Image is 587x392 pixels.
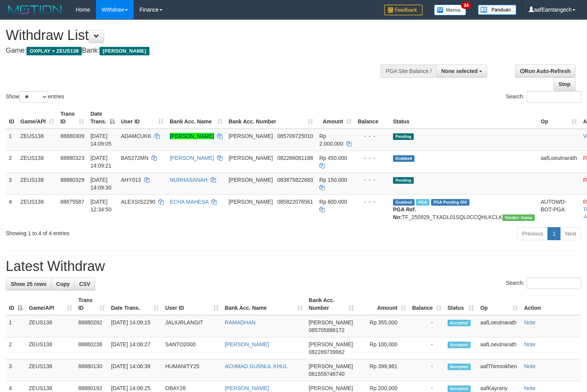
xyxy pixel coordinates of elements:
th: Amount: activate to sort column ascending [357,293,409,315]
a: Note [524,341,536,347]
th: Amount: activate to sort column ascending [316,107,355,129]
td: SANTO2000 [162,337,222,359]
td: ZEUS138 [26,337,75,359]
a: [PERSON_NAME] [225,341,269,347]
a: ECHA MAHESA [170,199,208,205]
a: NURHASANAH [170,177,207,183]
span: Copy 081559746740 to clipboard [309,371,345,377]
td: - [409,337,444,359]
td: AUTOWD-BOT-PGA [538,194,580,224]
a: Note [524,363,536,369]
th: Date Trans.: activate to sort column ascending [108,293,162,315]
a: CSV [74,277,95,291]
span: Grabbed [393,155,415,162]
a: Note [524,319,536,326]
td: Rp 399,961 [357,359,409,381]
span: [PERSON_NAME] [229,177,273,183]
img: Button%20Memo.svg [434,5,466,15]
span: Accepted [448,385,471,392]
span: Accepted [448,320,471,326]
span: [DATE] 12:34:50 [90,199,111,213]
span: [PERSON_NAME] [309,385,353,391]
div: - - - [358,154,387,162]
th: Date Trans.: activate to sort column descending [87,107,118,129]
th: User ID: activate to sort column ascending [162,293,222,315]
span: Rp 450.000 [319,155,347,161]
th: Status [390,107,538,129]
a: Previous [517,227,548,240]
span: AHY013 [121,177,141,183]
h1: Withdraw List [6,28,384,43]
div: - - - [358,176,387,184]
td: 3 [6,359,26,381]
span: Grabbed [393,199,415,206]
td: ZEUS138 [26,315,75,337]
span: Pending [393,177,414,184]
td: 88880238 [75,337,108,359]
span: Copy 085709725010 to clipboard [277,133,313,139]
td: ZEUS138 [17,194,57,224]
td: ZEUS138 [17,173,57,194]
td: - [409,315,444,337]
div: - - - [358,198,387,206]
th: ID [6,107,17,129]
th: User ID: activate to sort column ascending [118,107,167,129]
a: RAMADHAN [225,319,255,326]
td: [DATE] 14:08:27 [108,337,162,359]
span: CSV [79,281,90,287]
span: Accepted [448,364,471,370]
td: - [409,359,444,381]
span: Copy 082286081188 to clipboard [277,155,313,161]
th: Bank Acc. Number: activate to sort column ascending [226,107,316,129]
td: 1 [6,315,26,337]
span: [PERSON_NAME] [229,155,273,161]
span: 88880309 [60,133,84,139]
a: Run Auto-Refresh [515,65,575,78]
th: Op: activate to sort column ascending [538,107,580,129]
div: PGA Site Balance / [381,65,436,78]
th: Balance: activate to sort column ascending [409,293,444,315]
td: 88880292 [75,315,108,337]
img: Feedback.jpg [384,5,423,15]
th: Trans ID: activate to sort column ascending [75,293,108,315]
span: [DATE] 14:09:05 [90,133,111,147]
td: [DATE] 14:06:38 [108,359,162,381]
span: Accepted [448,342,471,348]
th: Balance [355,107,390,129]
a: ACHMAD GUSNUL KHUL [225,363,288,369]
span: Rp 2.000.000 [319,133,343,147]
span: [PERSON_NAME] [309,319,353,326]
a: Note [524,385,536,391]
span: [PERSON_NAME] [229,199,273,205]
button: None selected [436,65,488,78]
span: Vendor URL: https://trx31.1velocity.biz [502,214,535,221]
span: Copy 082289739962 to clipboard [309,349,345,355]
h4: Game: Bank: [6,47,384,55]
td: aafLoeutnarath [477,315,521,337]
a: [PERSON_NAME] [225,385,269,391]
span: 88880323 [60,155,84,161]
th: Game/API: activate to sort column ascending [17,107,57,129]
label: Search: [506,277,581,289]
span: ALEXSIS2290 [121,199,156,205]
input: Search: [527,91,581,103]
span: 88675587 [60,199,84,205]
b: PGA Ref. No: [393,206,416,220]
span: Rp 150.000 [319,177,347,183]
img: panduan.png [478,5,516,15]
label: Show entries [6,91,64,103]
td: HUMANITY25 [162,359,222,381]
td: 88880130 [75,359,108,381]
div: Showing 1 to 4 of 4 entries [6,226,239,237]
td: ZEUS138 [26,359,75,381]
a: Stop [554,78,575,91]
select: Showentries [19,91,48,103]
th: Bank Acc. Name: activate to sort column ascending [222,293,305,315]
span: Copy 085705886172 to clipboard [309,327,345,333]
span: Copy [56,281,70,287]
a: [PERSON_NAME] [170,133,214,139]
h1: Latest Withdraw [6,259,581,274]
td: [DATE] 14:09:15 [108,315,162,337]
span: 34 [461,2,471,9]
th: Game/API: activate to sort column ascending [26,293,75,315]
